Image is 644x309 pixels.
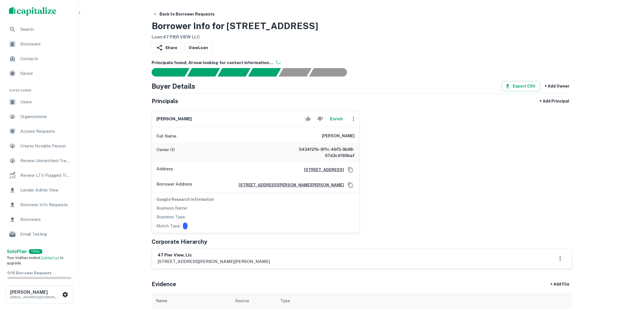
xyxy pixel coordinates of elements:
[9,7,56,16] img: capitalize-logo.png
[5,110,74,123] a: Organizations
[5,52,74,66] a: Contacts
[231,293,276,309] th: Source
[10,290,61,295] h6: [PERSON_NAME]
[20,187,71,193] span: Lender Admin View
[5,227,74,241] a: Email Testing
[287,146,355,159] h6: 5434f2fb-9ffc-46f5-9b98-67d3c4f86baf
[5,95,74,109] a: Users
[5,154,74,167] a: Review Unmatched Transactions
[156,166,173,174] p: Address
[20,41,71,47] span: Borrowers
[235,297,249,304] div: Source
[187,68,220,77] div: Your request is received and processing...
[20,26,71,33] span: Search
[152,43,182,53] button: Share
[322,133,355,140] h6: [PERSON_NAME]
[5,213,74,226] a: Borrowers
[152,97,178,105] h5: Principals
[20,99,71,105] span: Users
[156,181,192,189] p: Borrower Address
[156,223,181,229] p: Match Type:
[156,297,167,304] div: Name
[20,70,71,77] span: Saved
[156,205,188,212] p: Business Name:
[616,264,644,291] iframe: Chat Widget
[309,68,354,77] div: AI fulfillment process complete.
[5,23,74,36] a: Search
[20,55,71,62] span: Contacts
[20,231,71,238] span: Email Testing
[278,68,311,77] div: Principals found, still searching for contact information. This may take time...
[152,238,207,246] h5: Corporate Hierarchy
[346,166,355,174] button: Copy Address
[7,271,51,275] span: 0 / 10 Borrower Requests
[315,113,325,125] button: Reject
[7,256,64,266] span: Your trial has ended. to upgrade.
[20,128,71,135] span: Access Requests
[158,258,270,265] p: [STREET_ADDRESS][PERSON_NAME][PERSON_NAME]
[150,9,217,19] button: Back to Borrower Requests
[20,172,71,179] span: Review LTV Flagged Transactions
[20,157,71,164] span: Review Unmatched Transactions
[145,68,187,77] div: Sending borrower request to AI...
[20,113,71,120] span: Organizations
[10,295,61,300] p: [EMAIL_ADDRESS][DOMAIN_NAME]
[276,293,525,309] th: Type
[234,182,344,188] a: [STREET_ADDRESS][PERSON_NAME][PERSON_NAME]
[7,248,27,255] a: SoloPlan
[6,286,73,303] button: [PERSON_NAME][EMAIL_ADDRESS][DOMAIN_NAME]
[29,249,42,254] div: TRIAL
[5,169,74,182] a: Review LTV Flagged Transactions
[156,214,186,220] p: Business Type:
[152,34,318,40] h6: Loan : 47 PIER VIEW LLC
[7,249,27,254] strong: Solo Plan
[300,167,344,173] a: [STREET_ADDRESS]
[20,216,71,223] span: Borrowers
[152,60,572,66] h6: Principals found, AI now looking for contact information...
[20,143,71,149] span: Create Notable Person
[537,96,572,106] button: + Add Principal
[20,201,71,208] span: Borrower Info Requests
[184,43,213,53] a: ViewLoan
[5,125,74,138] a: Access Requests
[280,297,290,304] div: Type
[5,183,74,197] a: Lender Admin View
[5,37,74,51] a: Borrowers
[540,279,580,290] div: + Add File
[217,68,250,77] div: Documents found, AI parsing details...
[5,198,74,212] a: Borrower Info Requests
[156,116,192,122] h6: [PERSON_NAME]
[346,181,355,189] button: Copy Address
[5,81,74,95] li: Super Admin
[501,81,540,91] button: Export CSV
[5,67,74,80] a: Saved
[152,293,231,309] th: Name
[41,256,59,260] a: Contact us
[156,133,176,140] p: Full Name
[156,196,355,203] h6: Google Research Information
[248,68,281,77] div: Principals found, AI now looking for contact information...
[152,19,318,33] h3: Borrower Info for [STREET_ADDRESS]
[152,81,195,91] h4: Buyer Details
[328,113,346,125] button: Enrich
[5,139,74,153] a: Create Notable Person
[5,242,74,256] a: Email Analytics
[303,113,313,125] button: Accept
